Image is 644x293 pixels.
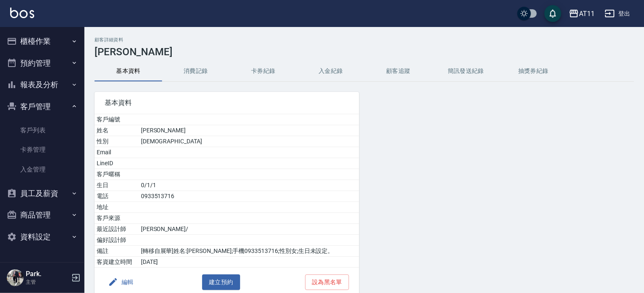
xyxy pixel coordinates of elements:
td: 性別 [95,136,139,147]
a: 卡券管理 [3,140,81,159]
button: 設為黑名單 [305,274,349,290]
td: Email [95,147,139,158]
td: 電話 [95,191,139,202]
td: 客戶編號 [95,114,139,125]
button: 預約管理 [3,52,81,74]
button: 抽獎券紀錄 [500,61,567,81]
button: 櫃檯作業 [3,30,81,52]
h2: 顧客詳細資料 [95,37,634,43]
td: 最近設計師 [95,224,139,235]
button: 基本資料 [95,61,162,81]
td: [PERSON_NAME] [139,125,359,136]
button: 簡訊發送紀錄 [432,61,500,81]
p: 主管 [26,278,69,286]
h3: [PERSON_NAME] [95,46,634,58]
td: [DATE] [139,257,359,268]
td: 地址 [95,202,139,213]
td: [轉移自展華]姓名:[PERSON_NAME];手機0933513716;性別女;生日未設定。 [139,246,359,257]
button: 登出 [601,6,634,22]
td: 備註 [95,246,139,257]
button: 顧客追蹤 [365,61,432,81]
button: 報表及分析 [3,74,81,96]
td: 生日 [95,180,139,191]
td: 0/1/1 [139,180,359,191]
button: 客戶管理 [3,96,81,118]
button: 員工及薪資 [3,183,81,204]
button: 資料設定 [3,226,81,248]
img: Logo [10,8,34,18]
td: [DEMOGRAPHIC_DATA] [139,136,359,147]
td: 姓名 [95,125,139,136]
button: 卡券紀錄 [230,61,297,81]
a: 入金管理 [3,160,81,179]
td: LineID [95,158,139,169]
h5: Park. [26,270,69,278]
td: 客戶來源 [95,213,139,224]
button: 入金紀錄 [297,61,365,81]
span: 基本資料 [105,99,349,107]
td: 0933513716 [139,191,359,202]
div: AT11 [579,8,595,19]
button: 消費記錄 [162,61,230,81]
button: AT11 [566,5,598,22]
td: 偏好設計師 [95,235,139,246]
img: Person [7,269,24,286]
td: 客戶暱稱 [95,169,139,180]
td: 客資建立時間 [95,257,139,268]
button: 建立預約 [202,274,240,290]
button: save [544,5,561,22]
a: 客戶列表 [3,121,81,140]
button: 商品管理 [3,204,81,226]
td: [PERSON_NAME]/ [139,224,359,235]
button: 編輯 [105,274,137,290]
